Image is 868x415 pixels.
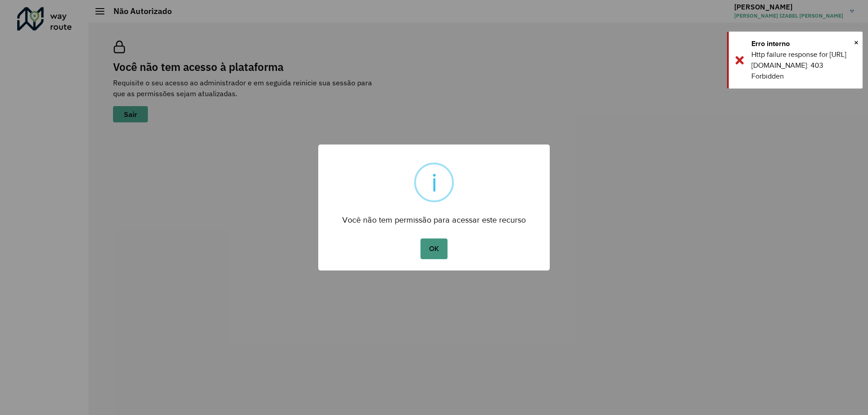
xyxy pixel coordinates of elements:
[751,49,856,82] div: Http failure response for [URL][DOMAIN_NAME]: 403 Forbidden
[854,36,859,49] span: ×
[751,38,856,49] div: Erro interno
[420,238,447,259] button: OK
[854,36,859,49] button: Close
[318,207,550,227] div: Você não tem permissão para acessar este recurso
[431,164,437,201] div: i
